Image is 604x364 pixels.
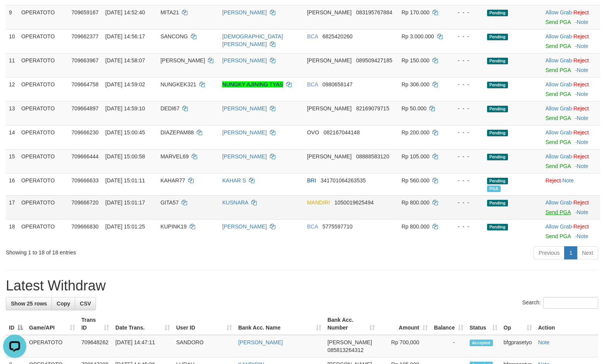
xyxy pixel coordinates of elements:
[546,81,572,88] a: Allow Grab
[546,81,573,88] span: ·
[6,125,18,149] td: 14
[105,57,145,64] span: [DATE] 14:58:07
[451,105,481,112] div: - - -
[546,153,573,160] span: ·
[71,9,98,15] span: 709659167
[451,9,481,16] div: - - -
[222,129,267,136] a: [PERSON_NAME]
[487,130,508,136] span: Pending
[487,200,508,206] span: Pending
[573,129,589,136] a: Reject
[18,149,69,173] td: OPERATOTO
[160,9,179,15] span: MITA21
[328,339,372,345] span: [PERSON_NAME]
[573,153,589,160] a: Reject
[160,223,187,230] span: KUPINK19
[6,149,18,173] td: 15
[546,115,571,121] a: Send PGA
[546,33,572,39] a: Allow Grab
[451,129,481,136] div: - - -
[451,81,481,88] div: - - -
[402,81,429,88] span: Rp 306.000
[324,313,378,335] th: Bank Acc. Number: activate to sort column ascending
[26,313,78,335] th: Game/API: activate to sort column ascending
[402,153,429,160] span: Rp 105.000
[6,29,18,53] td: 10
[487,178,508,184] span: Pending
[402,105,427,112] span: Rp 50.000
[80,300,91,307] span: CSV
[451,57,481,64] div: - - -
[78,313,112,335] th: Trans ID: activate to sort column ascending
[160,153,189,160] span: MARVEL69
[160,199,178,206] span: GITA57
[542,29,600,53] td: ·
[18,5,69,29] td: OPERATOTO
[321,177,366,184] span: Copy 341701064263535 to clipboard
[307,57,352,64] span: [PERSON_NAME]
[105,81,145,88] span: [DATE] 14:59:02
[546,223,573,230] span: ·
[573,223,589,230] a: Reject
[160,129,194,136] span: DIAZEPAM88
[6,278,598,294] h1: Latest Withdraw
[160,81,196,88] span: NUNGKEK321
[307,105,352,112] span: [PERSON_NAME]
[543,297,598,309] input: Search:
[487,10,508,16] span: Pending
[542,5,600,29] td: ·
[18,125,69,149] td: OPERATOTO
[577,209,589,215] a: Note
[402,9,429,15] span: Rp 170.000
[307,129,319,136] span: OVO
[160,177,185,184] span: KAHAR77
[402,177,429,184] span: Rp 560.000
[577,139,589,145] a: Note
[222,33,283,47] a: [DEMOGRAPHIC_DATA][PERSON_NAME]
[451,223,481,230] div: - - -
[402,129,429,136] span: Rp 200.000
[487,58,508,64] span: Pending
[160,33,188,39] span: SANCONG
[235,313,324,335] th: Bank Acc. Name: activate to sort column ascending
[451,33,481,40] div: - - -
[18,53,69,77] td: OPERATOTO
[112,335,173,357] td: [DATE] 14:47:11
[546,19,571,25] a: Send PGA
[6,77,18,101] td: 12
[573,33,589,39] a: Reject
[546,223,572,230] a: Allow Grab
[431,335,467,357] td: -
[222,199,248,206] a: KUSNARA
[307,199,330,206] span: MANDIRI
[546,199,573,206] span: ·
[546,67,571,73] a: Send PGA
[307,33,318,39] span: BCA
[71,223,98,230] span: 709666830
[542,101,600,125] td: ·
[356,105,390,112] span: Copy 82169079715 to clipboard
[546,57,572,64] a: Allow Grab
[542,219,600,243] td: ·
[6,101,18,125] td: 13
[6,5,18,29] td: 9
[577,43,589,49] a: Note
[105,129,145,136] span: [DATE] 15:00:45
[577,67,589,73] a: Note
[105,177,145,184] span: [DATE] 15:01:11
[173,313,235,335] th: User ID: activate to sort column ascending
[487,224,508,230] span: Pending
[534,246,565,259] a: Previous
[542,173,600,195] td: ·
[573,105,589,112] a: Reject
[160,105,179,112] span: DEDI67
[71,105,98,112] span: 709664897
[487,34,508,40] span: Pending
[238,339,283,345] a: [PERSON_NAME]
[522,297,598,309] label: Search:
[546,43,571,49] a: Send PGA
[542,149,600,173] td: ·
[71,153,98,160] span: 709666444
[546,91,571,97] a: Send PGA
[105,9,145,15] span: [DATE] 14:52:40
